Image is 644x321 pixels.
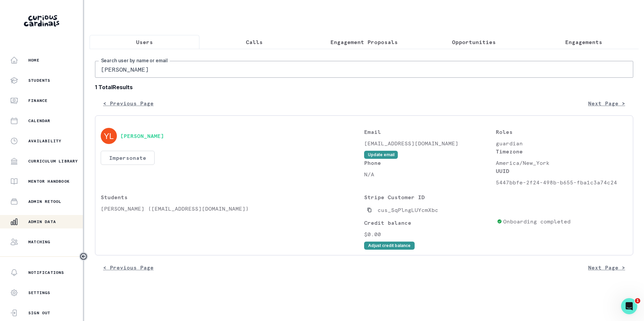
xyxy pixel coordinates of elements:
[28,98,47,103] p: Finance
[565,38,602,46] p: Engagements
[364,242,415,250] button: Adjust credit balance
[330,38,398,46] p: Engagement Proposals
[364,193,494,201] p: Stripe Customer ID
[364,151,398,159] button: Update email
[621,298,637,314] iframe: Intercom live chat
[28,58,39,63] p: Home
[28,310,51,316] p: Sign Out
[101,193,364,201] p: Students
[580,97,633,110] button: Next Page >
[79,252,88,261] button: Toggle sidebar
[120,133,164,139] button: [PERSON_NAME]
[364,159,496,167] p: Phone
[136,38,153,46] p: Users
[28,179,70,184] p: Mentor Handbook
[28,118,51,123] p: Calendar
[28,199,61,204] p: Admin Retool
[364,139,496,147] p: [EMAIL_ADDRESS][DOMAIN_NAME]
[496,128,627,136] p: Roles
[95,97,162,110] button: < Previous Page
[496,159,627,167] p: America/New_York
[28,78,51,83] p: Students
[246,38,263,46] p: Calls
[95,261,162,274] button: < Previous Page
[28,290,51,295] p: Settings
[28,158,78,164] p: Curriculum Library
[496,147,627,155] p: Timezone
[580,261,633,274] button: Next Page >
[364,219,494,227] p: Credit balance
[364,230,494,238] p: $0.00
[28,239,51,245] p: Matching
[28,138,61,144] p: Availability
[95,83,633,91] b: 1 Total Results
[101,205,364,213] p: [PERSON_NAME] ([EMAIL_ADDRESS][DOMAIN_NAME])
[24,15,59,27] img: Curious Cardinals Logo
[503,217,571,225] p: Onboarding completed
[28,270,64,275] p: Notifications
[378,206,438,214] p: cus_SqPlngLUYcmXbc
[364,170,496,178] p: N/A
[496,139,627,147] p: guardian
[101,151,155,165] button: Impersonate
[364,128,496,136] p: Email
[496,167,627,175] p: UUID
[452,38,496,46] p: Opportunities
[496,178,627,186] p: 5447bbfe-2f24-498b-b655-fba1c3a74c24
[364,205,375,215] button: Copied to clipboard
[101,128,117,144] img: svg
[635,298,640,304] span: 1
[28,219,56,224] p: Admin Data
